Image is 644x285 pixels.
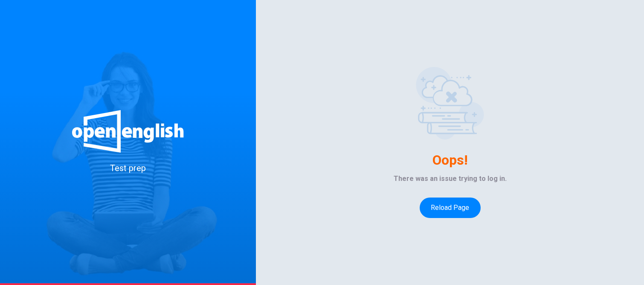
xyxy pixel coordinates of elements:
[416,67,484,140] img: Empty
[432,153,468,167] h4: Oops!
[420,198,481,218] button: Reload page
[394,174,507,184] span: There was an issue trying to log in.
[110,163,146,173] span: Test prep
[72,110,184,153] img: logo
